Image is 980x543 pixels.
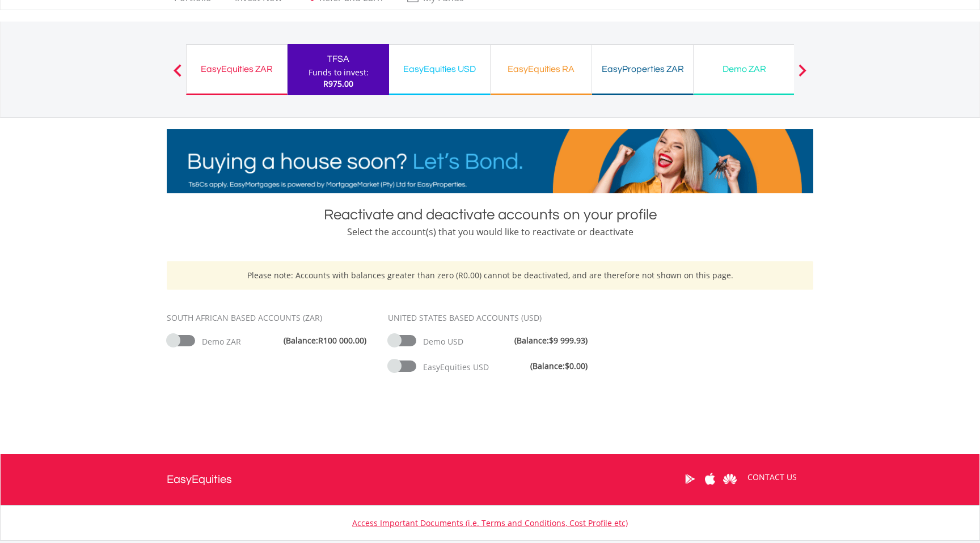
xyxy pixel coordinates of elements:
span: Demo ZAR [202,336,241,347]
span: R100 000.00 [318,335,364,346]
span: (Balance: ) [284,335,366,346]
div: TFSA [294,51,382,67]
div: EasyEquities ZAR [193,61,280,77]
div: Select the account(s) that you would like to reactivate or deactivate [167,225,813,239]
span: EasyEquities USD [423,362,489,372]
span: (Balance: ) [530,360,588,372]
a: Huawei [720,461,740,497]
img: EasyMortage Promotion Banner [167,129,813,193]
div: UNITED STATES BASED ACCOUNTS (USD) [388,312,592,324]
div: Demo ZAR [700,61,788,77]
span: $9 999.93 [549,335,585,346]
a: CONTACT US [740,461,805,493]
a: Access Important Documents (i.e. Terms and Conditions, Cost Profile etc) [352,517,628,528]
a: Google Play [680,461,700,497]
div: Funds to invest: [309,67,369,78]
span: Demo USD [423,336,463,347]
div: EasyProperties ZAR [599,61,686,77]
button: Next [791,70,814,81]
a: Apple [700,461,720,497]
div: Please note: Accounts with balances greater than zero (R0.00) cannot be deactivated, and are ther... [167,261,813,290]
span: $0.00 [565,360,585,371]
a: EasyEquities [167,454,232,505]
span: (Balance: ) [514,335,588,346]
div: Reactivate and deactivate accounts on your profile [167,205,813,225]
button: Previous [166,70,189,81]
div: SOUTH AFRICAN BASED ACCOUNTS (ZAR) [167,312,371,324]
div: EasyEquities USD [396,61,483,77]
span: R975.00 [323,78,353,89]
div: EasyEquities RA [497,61,585,77]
